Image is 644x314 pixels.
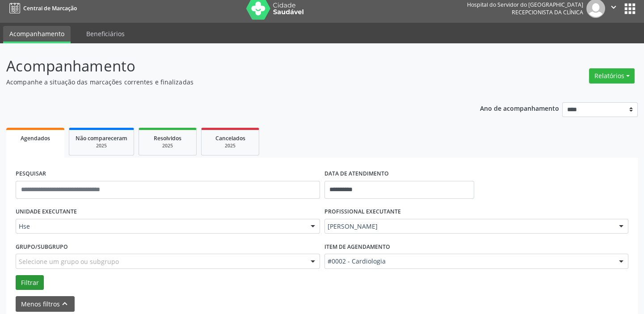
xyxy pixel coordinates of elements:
[589,68,635,84] button: Relatórios
[19,222,302,231] span: Hse
[16,275,44,290] button: Filtrar
[3,26,71,43] a: Acompanhamento
[215,134,245,142] span: Cancelados
[60,299,70,309] i: keyboard_arrow_up
[328,257,610,266] span: #0002 - Cardiologia
[6,77,448,87] p: Acompanhe a situação das marcações correntes e finalizadas
[324,240,390,254] label: Item de agendamento
[23,4,77,12] span: Central de Marcação
[16,167,46,181] label: PESQUISAR
[324,205,401,219] label: PROFISSIONAL EXECUTANTE
[19,257,119,266] span: Selecione um grupo ou subgrupo
[80,26,131,42] a: Beneficiários
[21,134,50,142] span: Agendados
[145,142,190,149] div: 2025
[480,102,559,113] p: Ano de acompanhamento
[609,2,619,12] i: 
[16,296,75,312] button: Menos filtroskeyboard_arrow_up
[6,55,448,77] p: Acompanhamento
[16,240,68,254] label: Grupo/Subgrupo
[16,205,77,219] label: UNIDADE EXECUTANTE
[622,1,638,17] button: apps
[467,1,583,8] div: Hospital do Servidor do [GEOGRAPHIC_DATA]
[76,134,127,142] span: Não compareceram
[328,222,610,231] span: [PERSON_NAME]
[154,134,181,142] span: Resolvidos
[512,8,583,16] span: Recepcionista da clínica
[76,142,127,149] div: 2025
[208,142,253,149] div: 2025
[6,1,77,16] a: Central de Marcação
[324,167,389,181] label: DATA DE ATENDIMENTO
